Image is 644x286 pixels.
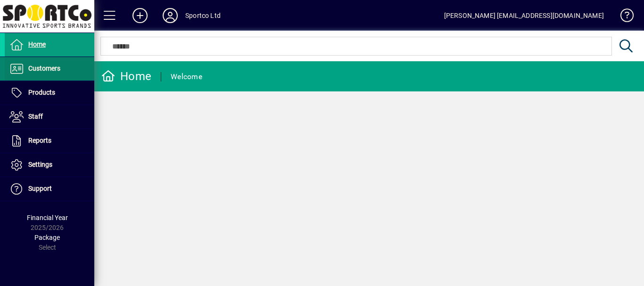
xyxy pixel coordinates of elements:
a: Support [5,177,94,201]
a: Customers [5,57,94,81]
button: Profile [155,7,185,24]
a: Reports [5,129,94,153]
a: Staff [5,105,94,129]
span: Home [28,41,46,48]
a: Knowledge Base [613,2,632,33]
div: Welcome [171,69,202,84]
a: Settings [5,153,94,177]
a: Products [5,81,94,105]
div: Sportco Ltd [185,8,221,23]
div: [PERSON_NAME] [EMAIL_ADDRESS][DOMAIN_NAME] [444,8,604,23]
span: Staff [28,113,43,120]
span: Settings [28,161,52,168]
div: Home [101,69,151,84]
span: Support [28,185,52,192]
button: Add [125,7,155,24]
span: Products [28,89,55,96]
span: Package [34,234,60,241]
span: Financial Year [27,214,68,221]
span: Customers [28,65,60,72]
span: Reports [28,137,51,144]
